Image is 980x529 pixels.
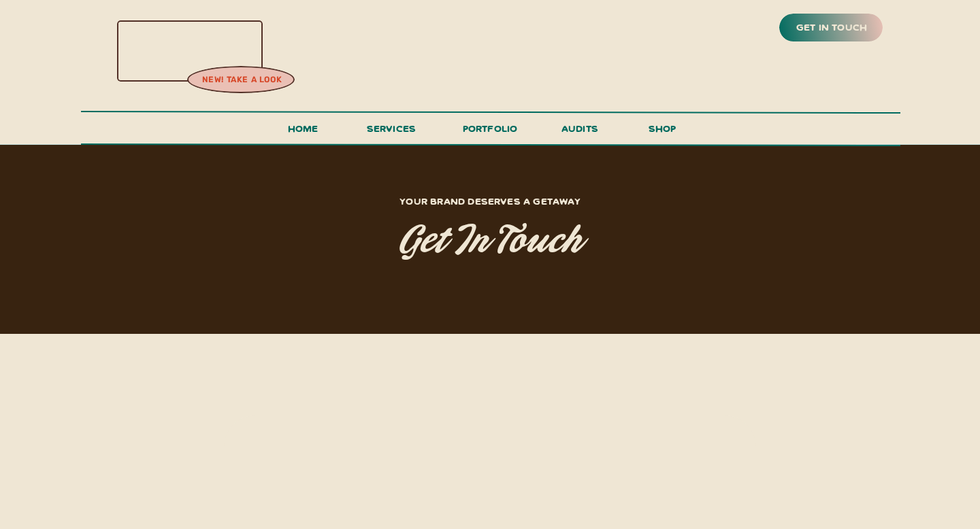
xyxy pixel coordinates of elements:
a: services [363,120,420,145]
span: services [367,122,416,135]
a: portfolio [458,120,522,145]
a: get in touch [794,18,870,37]
h1: get in touch [272,221,708,264]
a: Home [282,120,324,145]
h1: Your brand deserves a getaway [333,192,647,209]
a: audits [559,120,600,143]
a: shop [630,120,695,143]
a: new! take a look [186,73,297,87]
